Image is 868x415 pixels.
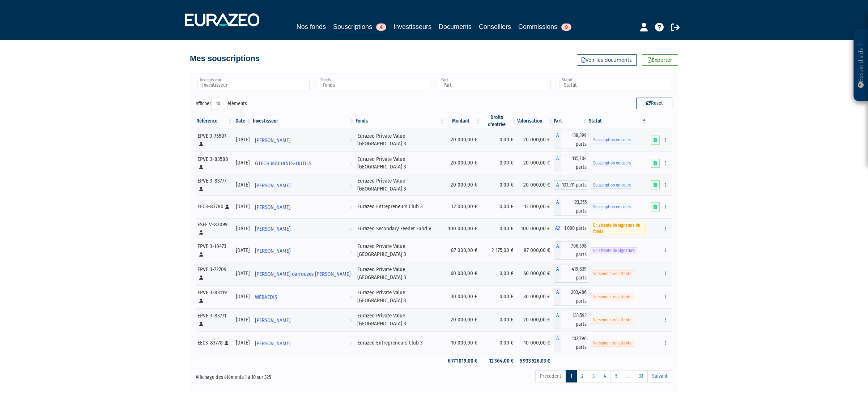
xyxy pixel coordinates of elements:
div: EPVE 3-72709 [197,266,231,281]
td: 6 771 019,00 € [445,355,481,367]
div: Eurazeo Private Value [GEOGRAPHIC_DATA] 3 [357,289,443,304]
p: Besoin d'aide ? [857,33,865,98]
td: 10 000,00 € [517,331,554,355]
a: [PERSON_NAME] [252,221,355,236]
div: Eurazeo Private Value [GEOGRAPHIC_DATA] 3 [357,266,443,281]
span: 419,639 parts [561,265,588,283]
td: 20 000,00 € [517,128,554,151]
div: A - Eurazeo Private Value Europe 3 [554,265,588,283]
td: 12 000,00 € [517,195,554,218]
span: A [554,311,561,329]
div: A - Eurazeo Entrepreneurs Club 3 [554,334,588,352]
div: Eurazeo Private Value [GEOGRAPHIC_DATA] 3 [357,177,443,193]
div: EPVE 3-83588 [197,155,231,171]
td: 87 000,00 € [445,239,481,262]
div: [DATE] [236,293,250,300]
div: EEC3-83780 [197,203,231,210]
i: Voir l'investisseur [349,222,352,236]
a: [PERSON_NAME] darrouzes [PERSON_NAME] [252,266,355,281]
a: GTECH MACHINES-OUTILS [252,156,355,170]
td: 0,00 € [481,151,517,175]
a: Conseillers [479,22,511,32]
i: [Français] Personne physique [225,205,229,209]
i: [Français] Personne physique [199,187,203,191]
span: Versement en attente [591,294,634,300]
a: [PERSON_NAME] [252,243,355,258]
a: [PERSON_NAME] [252,178,355,192]
span: [PERSON_NAME] [255,222,290,236]
i: [Français] Personne physique [199,275,203,280]
button: Reset [636,98,672,109]
span: Versement en attente [591,317,634,324]
th: Statut : activer pour trier la colonne par ordre d&eacute;croissant [588,114,647,128]
span: A [554,288,561,306]
i: Voir l'investisseur [349,337,352,350]
span: A [554,198,561,216]
span: 138,399 parts [561,131,588,149]
img: 1732889491-logotype_eurazeo_blanc_rvb.png [185,13,259,26]
td: 100 000,00 € [445,218,481,239]
label: Afficher éléments [196,98,247,110]
i: [Français] Personne physique [199,322,203,326]
span: Souscription en cours [591,160,633,167]
td: 60 000,00 € [517,262,554,285]
th: Investisseur: activer pour trier la colonne par ordre croissant [252,114,355,128]
i: Voir l'investisseur [349,281,352,294]
td: 20 000,00 € [445,151,481,175]
div: [DATE] [236,159,250,167]
td: 0,00 € [481,262,517,285]
div: EEC3-83778 [197,339,231,347]
span: [PERSON_NAME] [255,179,290,192]
i: Voir l'investisseur [349,314,352,327]
i: Voir l'investisseur [349,244,352,258]
a: [PERSON_NAME] [252,313,355,327]
i: Voir l'investisseur [349,291,352,304]
div: EPVE 3-83771 [197,312,231,328]
div: [DATE] [236,136,250,144]
div: A - Eurazeo Private Value Europe 3 [554,154,588,172]
span: [PERSON_NAME] [255,134,290,147]
td: 30 000,00 € [445,285,481,308]
a: [PERSON_NAME] [252,133,355,147]
i: [Français] Personne physique [225,341,229,345]
div: [DATE] [236,225,250,232]
span: A [554,131,561,149]
td: 20 000,00 € [445,175,481,195]
div: Eurazeo Entrepreneurs Club 3 [357,339,443,347]
span: Versement en attente [591,340,634,347]
div: A - Eurazeo Entrepreneurs Club 3 [554,198,588,216]
span: [PERSON_NAME] darrouzes [PERSON_NAME] [255,268,350,281]
i: [Français] Personne physique [199,142,203,146]
span: 135,704 parts [561,154,588,172]
th: Droits d'entrée: activer pour trier la colonne par ordre croissant [481,114,517,128]
i: [Français] Personne physique [199,252,203,257]
div: Eurazeo Private Value [GEOGRAPHIC_DATA] 3 [357,243,443,258]
i: [Français] Personne physique [199,165,203,169]
span: 133,511 parts [561,180,588,190]
div: ESFF V-83099 [197,221,231,236]
td: 0,00 € [481,175,517,195]
span: Versement en attente [591,270,634,277]
th: Référence : activer pour trier la colonne par ordre croissant [196,114,233,128]
td: 10 000,00 € [445,331,481,355]
div: [DATE] [236,247,250,254]
td: 0,00 € [481,195,517,218]
a: Investisseurs [393,22,431,32]
div: [DATE] [236,203,250,210]
i: Voir l'investisseur [349,201,352,214]
td: 0,00 € [481,308,517,331]
span: 203,486 parts [561,288,588,306]
td: 2 175,00 € [481,239,517,262]
span: A2 [554,224,561,233]
i: Voir l'investisseur [349,157,352,170]
div: [DATE] [236,181,250,189]
a: Exporter [642,54,678,66]
div: Eurazeo Private Value [GEOGRAPHIC_DATA] 3 [357,312,443,328]
span: [PERSON_NAME] [255,337,290,350]
th: Montant: activer pour trier la colonne par ordre croissant [445,114,481,128]
div: Eurazeo Private Value [GEOGRAPHIC_DATA] 3 [357,155,443,171]
div: EPVE 3-83119 [197,289,231,304]
td: 12 000,00 € [445,195,481,218]
div: A - Eurazeo Private Value Europe 3 [554,288,588,306]
div: A - Eurazeo Private Value Europe 3 [554,311,588,329]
